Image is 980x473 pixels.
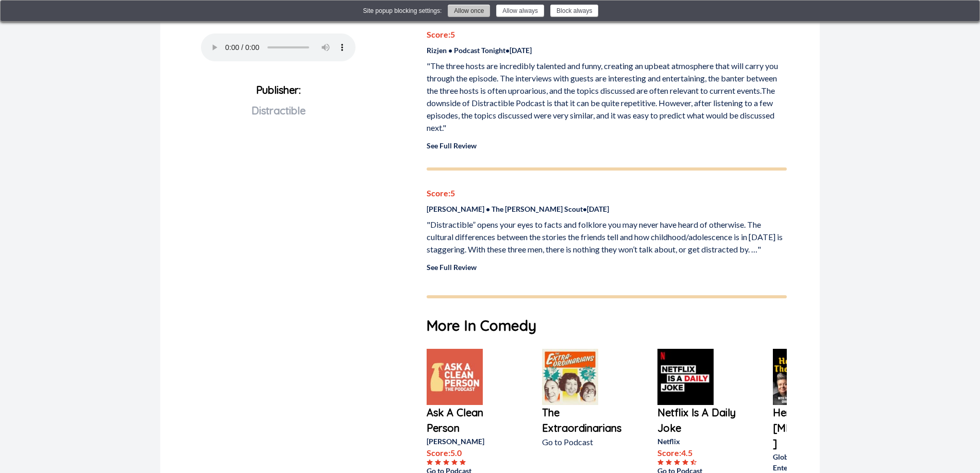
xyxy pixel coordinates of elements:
[657,436,740,447] p: Netflix
[550,5,598,17] button: Block always
[773,451,855,473] p: Global Media & Entertainment
[496,5,544,17] button: Allow always
[427,436,509,447] p: [PERSON_NAME]
[448,5,490,17] button: Allow once
[427,263,477,272] a: See Full Review
[427,204,787,214] p: [PERSON_NAME] • The [PERSON_NAME] Scout • [DATE]
[427,315,787,336] h1: More In Comedy
[657,447,740,459] p: Score: 4.5
[427,141,477,150] a: See Full Review
[542,405,624,436] a: The Extraordinarians
[773,349,829,405] img: Here Comes the Guillotine
[427,447,509,459] p: Score: 5.0
[427,218,787,256] p: "Distractible” opens your eyes to facts and folklore you may never have heard of otherwise. The c...
[168,80,388,154] p: Publisher:
[427,405,509,436] a: Ask A Clean Person
[427,28,787,41] p: Score: 5
[201,33,356,61] audio: Your browser does not support the audio element
[427,45,787,56] p: Rizjen • Podcast Tonight • [DATE]
[427,60,787,134] p: "The three hosts are incredibly talented and funny, creating an upbeat atmosphere that will carry...
[657,349,714,405] img: Netflix Is A Daily Joke
[427,349,483,405] img: Ask A Clean Person
[773,405,855,451] a: Here Comes the [MEDICAL_DATA]
[251,104,306,117] span: Distractible
[657,405,740,436] a: Netflix Is A Daily Joke
[363,6,442,15] div: Site popup blocking settings:
[427,187,787,199] p: Score: 5
[542,436,624,448] p: Go to Podcast
[542,349,598,405] img: The Extraordinarians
